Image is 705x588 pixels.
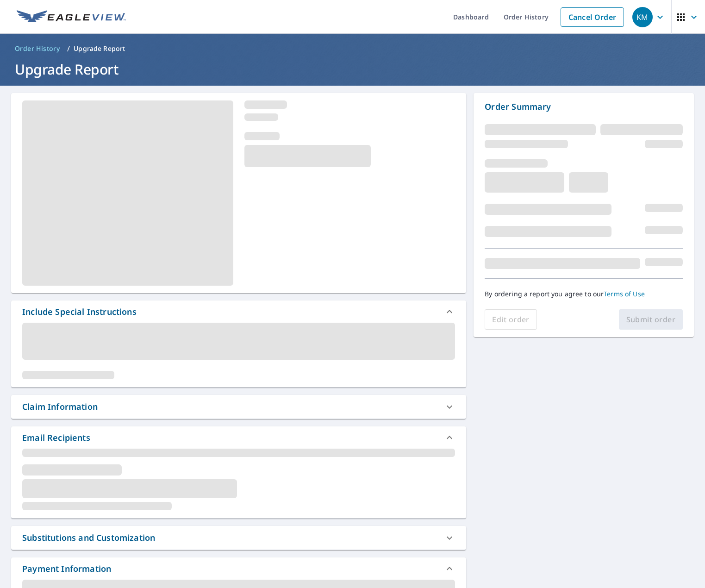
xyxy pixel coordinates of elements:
a: Order History [11,41,63,56]
div: Payment Information [22,563,111,575]
p: By ordering a report you agree to our [485,290,683,298]
div: Email Recipients [11,426,466,449]
div: Claim Information [11,395,466,419]
li: / [67,43,70,54]
a: Terms of Use [604,289,645,298]
div: Claim Information [22,400,98,413]
img: EV Logo [17,10,126,24]
div: Payment Information [11,557,466,580]
div: Substitutions and Customization [11,526,466,550]
div: KM [632,7,653,27]
div: Email Recipients [22,432,90,444]
div: Substitutions and Customization [22,532,155,544]
nav: breadcrumb [11,41,694,56]
span: Order History [15,44,60,53]
div: Include Special Instructions [11,300,466,323]
a: Cancel Order [561,7,624,27]
div: Include Special Instructions [22,306,137,318]
p: Upgrade Report [74,44,125,53]
p: Order Summary [485,100,683,113]
h1: Upgrade Report [11,60,694,79]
